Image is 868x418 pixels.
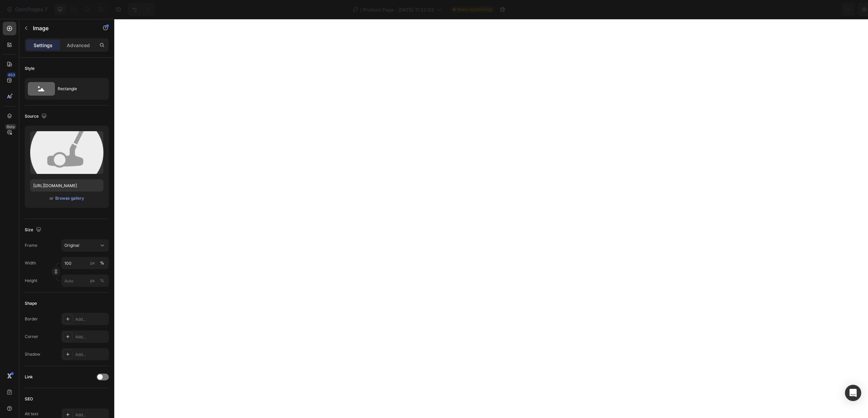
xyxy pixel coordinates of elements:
div: Corner [25,334,38,340]
div: Beta [5,124,16,130]
span: Product Page - [DATE] 11:22:03 [363,6,434,13]
div: Rectangle [58,81,99,97]
div: px [90,260,95,266]
span: Need republishing [457,6,492,13]
span: or [50,194,54,202]
img: preview-image [30,131,103,174]
div: Link [25,374,33,380]
div: Alt text [25,411,38,417]
button: Original [61,239,109,252]
p: Advanced [67,42,90,49]
div: Add... [75,334,107,340]
div: Size [25,225,43,235]
button: 7 [3,3,51,16]
p: Settings [34,42,53,49]
div: Open Intercom Messenger [845,385,861,401]
span: / [360,6,362,13]
input: px% [61,275,109,287]
button: Browse gallery [55,195,84,202]
label: Height [25,278,37,284]
div: SEO [25,396,33,402]
div: Browse gallery [55,195,84,201]
button: px [98,259,106,267]
p: Image [33,24,91,32]
button: Save [798,3,820,16]
button: % [88,277,97,285]
div: Style [25,65,35,72]
iframe: Design area [114,19,868,418]
span: Save [804,7,815,13]
div: Border [25,316,38,322]
input: https://example.com/image.jpg [30,179,103,192]
p: 7 [44,5,47,14]
div: % [100,260,104,266]
div: Undo/Redo [128,3,155,16]
div: Shape [25,300,37,306]
span: Original [64,242,79,248]
div: px [90,278,95,284]
div: 450 [6,72,16,78]
button: 1 product assigned [730,3,795,16]
button: Publish [823,3,851,16]
button: px [98,277,106,285]
div: Add... [75,316,107,322]
div: Add... [75,412,107,418]
div: % [100,278,104,284]
span: 1 product assigned [736,6,780,13]
div: Source [25,112,48,121]
div: Add... [75,352,107,358]
button: % [88,259,97,267]
input: px% [61,257,109,269]
div: Shadow [25,351,40,357]
label: Frame [25,242,37,248]
label: Width [25,260,36,266]
div: Publish [829,6,846,13]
